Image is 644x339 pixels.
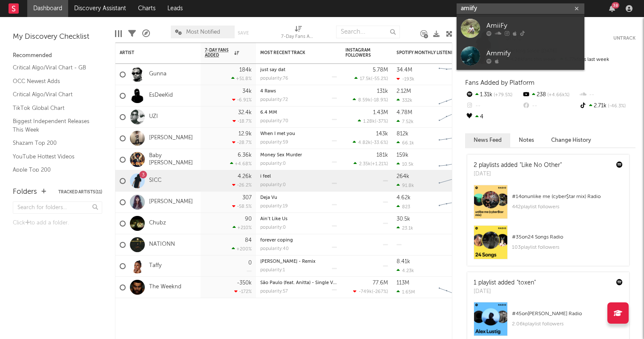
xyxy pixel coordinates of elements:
[234,289,252,294] div: -172 %
[435,128,473,149] svg: Chart title
[13,201,102,214] input: Search for folders...
[546,93,569,98] span: +4.66k %
[13,138,94,148] a: Shazam Top 200
[260,195,277,200] a: Deja Vu
[238,31,249,35] button: Save
[510,133,543,147] button: Notes
[359,290,372,294] span: -749k
[238,174,252,179] div: 4.26k
[512,319,623,329] div: 2.06k playlist followers
[260,259,316,264] a: [PERSON_NAME] - Remix
[260,110,277,115] a: 6.4 MM
[142,21,150,46] div: A&R Pipeline
[522,101,578,112] div: --
[237,280,252,286] div: -350k
[397,50,460,55] div: Spotify Monthly Listeners
[186,29,220,35] span: Most Notified
[354,76,388,81] div: ( )
[512,232,623,242] div: # 35 on 24 Songs Radio
[230,161,252,167] div: +4.68 %
[376,131,388,137] div: 143k
[435,192,473,213] svg: Chart title
[474,161,562,170] div: 2 playlists added
[260,289,288,294] div: popularity: 57
[372,162,387,167] span: +1.21 %
[242,195,252,201] div: 307
[517,280,536,286] a: "toxen"
[260,174,337,179] div: i feel
[260,217,337,221] div: Ain’t Like Us
[260,132,337,136] div: When I met you
[245,238,252,243] div: 84
[232,182,252,188] div: -26.2 %
[13,187,37,197] div: Folders
[58,190,102,194] button: Tracked Artists(11)
[397,183,414,188] div: 91.8k
[372,141,387,145] span: -33.6 %
[260,89,337,94] div: 4 Raws
[397,161,414,167] div: 10.5k
[397,195,411,201] div: 4.62k
[149,241,175,248] a: NATIONN
[435,85,473,106] svg: Chart title
[13,77,94,86] a: OCC Newest Adds
[613,34,635,43] button: Untrack
[260,183,286,187] div: popularity: 0
[260,195,337,200] div: Deja Vu
[397,67,412,73] div: 34.4M
[13,51,102,61] div: Recommended
[397,119,414,124] div: 7.52k
[397,110,412,115] div: 4.78M
[260,281,337,285] div: São Paulo (feat. Anitta) - Single Version
[260,98,288,102] div: popularity: 72
[612,2,619,9] div: 38
[13,152,94,161] a: YouTube Hottest Videos
[372,98,387,103] span: -18.9 %
[512,192,623,202] div: # 14 on unlike me (cyber$tar mix) Radio
[120,50,184,55] div: Artist
[607,104,626,109] span: -46.3 %
[397,204,410,210] div: 823
[260,89,276,94] a: 4 Raws
[372,77,387,81] span: -55.2 %
[579,101,635,112] div: 2.71k
[238,152,252,158] div: 6.36k
[579,89,635,101] div: --
[13,90,94,99] a: Critical Algo/Viral Chart
[245,216,252,222] div: 90
[13,218,102,228] div: Click to add a folder.
[260,68,285,72] a: just say dat
[360,77,371,81] span: 17.5k
[397,76,414,82] div: -193k
[232,140,252,145] div: -28.7 %
[149,177,161,184] a: SICC
[13,32,102,42] div: My Discovery Checklist
[149,220,166,227] a: Chubz
[260,204,288,209] div: popularity: 19
[377,152,388,158] div: 181k
[457,3,584,14] input: Search for artists
[435,277,473,298] svg: Chart title
[486,48,580,58] div: Ammify
[260,140,288,145] div: popularity: 59
[397,98,412,103] div: 332k
[149,113,158,121] a: UZI
[457,42,584,70] a: Ammify
[486,20,580,31] div: AmiiFy
[492,93,512,98] span: +79.5 %
[397,216,410,222] div: 30.5k
[358,118,388,124] div: ( )
[13,63,94,72] a: Critical Algo/Viral Chart - GB
[609,5,615,12] button: 38
[260,119,288,124] div: popularity: 70
[465,89,522,101] div: 1.31k
[520,162,562,168] a: "Like No Other"
[397,280,409,286] div: 113M
[465,112,522,123] div: 4
[397,131,408,137] div: 812k
[232,97,252,103] div: -6.91 %
[232,204,252,209] div: -58.5 %
[260,238,293,243] a: forever coping
[345,48,375,58] div: Instagram Followers
[358,141,371,145] span: 4.82k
